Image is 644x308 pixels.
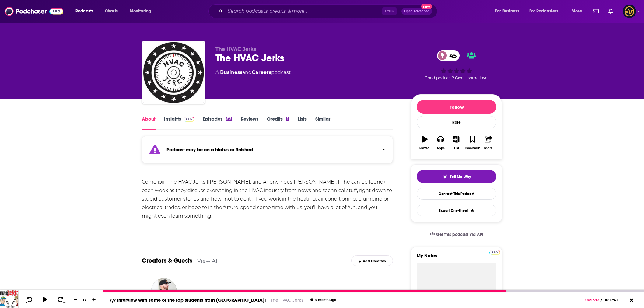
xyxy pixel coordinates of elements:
[166,147,253,152] strong: Podcast may be on a hiatus or finished
[75,7,93,16] span: Podcasts
[454,146,459,150] div: List
[437,50,460,61] a: 45
[214,4,443,18] div: Search podcasts, credits, & more...
[450,174,471,179] span: Tell Me Why
[142,178,393,220] div: Come join The HVAC Jerks ([PERSON_NAME], and Anonymous [PERSON_NAME], IF he can be found) each we...
[25,301,27,304] span: 10
[351,255,393,266] div: Add Creators
[271,297,303,303] a: The HVAC Jerks
[417,100,496,114] button: Follow
[481,132,496,154] button: Share
[491,6,527,16] button: open menu
[215,46,257,52] span: The HVAC Jerks
[130,7,151,16] span: Monitoring
[489,250,500,255] img: Podchaser Pro
[623,5,636,18] button: Show profile menu
[495,7,519,16] span: For Business
[55,296,67,304] button: 30
[623,5,636,18] img: User Profile
[184,117,194,122] img: Podchaser Pro
[164,116,194,130] a: InsightsPodchaser Pro
[417,253,496,263] label: My Notes
[23,296,35,304] button: 10
[105,7,118,16] span: Charts
[436,232,483,237] span: Get this podcast via API
[298,116,307,130] a: Lists
[601,298,602,302] span: /
[443,50,460,61] span: 45
[411,46,502,84] div: 45Good podcast? Give it some love!
[226,117,232,121] div: 513
[252,69,271,75] a: Careers
[417,188,496,200] a: Contact This Podcast
[109,297,266,303] a: 7,9 Interview with some of the top students from [GEOGRAPHIC_DATA]!
[525,6,567,16] button: open menu
[606,6,615,16] a: Show notifications dropdown
[5,5,63,17] img: Podchaser - Follow, Share and Rate Podcasts
[197,257,219,264] a: View All
[449,132,464,154] button: List
[63,301,65,304] span: 30
[437,146,445,150] div: Apps
[432,132,448,154] button: Apps
[142,140,393,163] section: Click to expand status details
[142,116,156,130] a: About
[241,116,258,130] a: Reviews
[310,298,336,302] div: 4 months ago
[125,6,159,16] button: open menu
[382,7,397,15] span: Ctrl K
[419,146,430,150] div: Played
[267,116,289,130] a: Credits1
[215,69,291,76] div: A podcast
[529,7,558,16] span: For Podcasters
[591,6,601,16] a: Show notifications dropdown
[286,117,289,121] div: 1
[143,42,204,103] img: The HVAC Jerks
[242,69,252,75] span: and
[203,116,232,130] a: Episodes513
[572,7,582,16] span: More
[225,6,382,16] input: Search podcasts, credits, & more...
[404,10,429,13] span: Open Advanced
[585,298,601,302] span: 00:13:12
[425,227,488,242] a: Get this podcast via API
[151,278,177,304] img: Tersh Blissett
[602,298,624,302] span: 00:17:41
[489,249,500,255] a: Pro website
[220,69,242,75] a: Business
[80,297,90,302] div: 1 x
[421,4,432,9] span: New
[464,132,480,154] button: Bookmark
[401,8,432,15] button: Open AdvancedNew
[101,6,121,16] a: Charts
[425,75,488,80] span: Good podcast? Give it some love!
[315,116,330,130] a: Similar
[567,6,590,16] button: open menu
[465,146,480,150] div: Bookmark
[443,174,447,179] img: tell me why sparkle
[71,6,101,16] button: open menu
[142,257,192,264] a: Creators & Guests
[417,205,496,216] button: Export One-Sheet
[417,116,496,128] div: Rate
[417,170,496,183] button: tell me why sparkleTell Me Why
[417,132,432,154] button: Played
[484,146,492,150] div: Share
[623,5,636,18] span: Logged in as LowerStreet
